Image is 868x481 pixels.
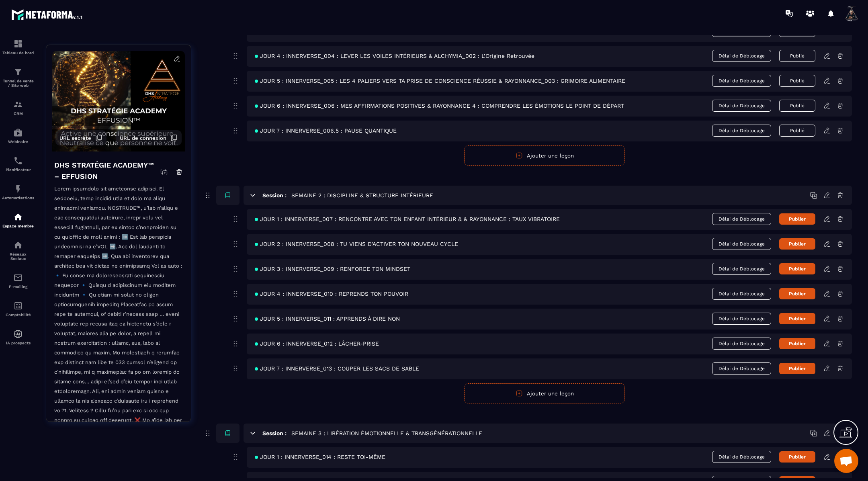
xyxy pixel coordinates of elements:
[2,206,34,234] a: automationsautomationsEspace membre
[2,252,34,261] p: Réseaux Sociaux
[2,33,34,61] a: formationformationTableau de bord
[59,135,91,141] span: URL secrète
[2,150,34,178] a: schedulerschedulerPlanificateur
[779,50,815,62] button: Publié
[13,184,23,194] img: automations
[2,168,34,172] p: Planificateur
[255,216,560,222] span: JOUR 1 : INNERVERSE_007 : RENCONTRE AVEC TON ENFANT INTÉRIEUR & & RAYONNANCE : TAUX VIBRATOIRE
[55,130,106,145] button: URL secrète
[779,213,815,225] button: Publier
[779,75,815,87] button: Publié
[712,362,771,375] span: Délai de Déblocage
[779,451,815,463] button: Publier
[255,53,534,59] span: JOUR 4 : INNERVERSE_004 : LEVER LES VOILES INTÉRIEURS & ALCHYMIA_002 : L’Origine Retrouvée
[262,430,287,436] h6: Session :
[2,285,34,289] p: E-mailing
[262,192,287,199] h6: Session :
[2,51,34,55] p: Tableau de bord
[779,263,815,274] button: Publier
[54,160,160,182] h4: DHS STRATÉGIE ACADEMY™ – EFFUSION
[779,313,815,324] button: Publier
[13,212,23,222] img: automations
[54,184,183,472] p: Lorem ipsumdolo sit ametconse adipisci. El seddoeiu, temp incidid utla et dolo ma aliqu enimadmi ...
[13,100,23,109] img: formation
[712,50,771,62] span: Délai de Déblocage
[120,135,166,141] span: URL de connexion
[2,341,34,345] p: IA prospects
[13,39,23,49] img: formation
[13,301,23,311] img: accountant
[116,130,182,145] button: URL de connexion
[2,94,34,122] a: formationformationCRM
[2,122,34,150] a: automationsautomationsWebinaire
[255,454,385,460] span: JOUR 1 : INNERVERSE_014 : RESTE TOI-MÊME
[255,291,408,297] span: JOUR 4 : INNERVERSE_010 : REPRENDS TON POUVOIR
[2,234,34,267] a: social-networksocial-networkRéseaux Sociaux
[13,273,23,282] img: email
[712,125,771,137] span: Délai de Déblocage
[779,125,815,137] button: Publié
[464,383,625,403] button: Ajouter une leçon
[779,238,815,250] button: Publier
[291,429,482,437] h5: SEMAINE 3 : LIBÉRATION ÉMOTIONNELLE & TRANSGÉNÉRATIONNELLE
[255,127,397,134] span: JOUR 7 : INNERVERSE_006.5 : PAUSE QUANTIQUE
[255,241,458,247] span: JOUR 2 : INNERVERSE_008 : TU VIENS D'ACTIVER TON NOUVEAU CYCLE
[2,79,34,88] p: Tunnel de vente / Site web
[2,139,34,144] p: Webinaire
[255,78,625,84] span: JOUR 5 : INNERVERSE_005 : LES 4 PALIERS VERS TA PRISE DE CONSCIENCE RÉUSSIE & RAYONNANCE_003 : GR...
[712,238,771,250] span: Délai de Déblocage
[464,145,625,166] button: Ajouter une leçon
[255,315,400,322] span: JOUR 5 : INNERVERSE_011 : APPRENDS À DIRE NON
[2,196,34,200] p: Automatisations
[712,313,771,325] span: Délai de Déblocage
[2,111,34,116] p: CRM
[255,102,624,109] span: JOUR 6 : INNERVERSE_006 : MES AFFIRMATIONS POSITIVES & RAYONNANCE 4 : COMPRENDRE LES ÉMOTIONS LE ...
[255,365,419,372] span: JOUR 7 : INNERVERSE_013 : COUPER LES SACS DE SABLE
[779,288,815,299] button: Publier
[712,75,771,87] span: Délai de Déblocage
[11,7,84,22] img: logo
[2,295,34,323] a: accountantaccountantComptabilité
[779,363,815,374] button: Publier
[712,263,771,275] span: Délai de Déblocage
[779,100,815,112] button: Publié
[255,266,410,272] span: JOUR 3 : INNERVERSE_009 : RENFORCE TON MINDSET
[712,451,771,463] span: Délai de Déblocage
[712,100,771,112] span: Délai de Déblocage
[834,449,858,473] a: Ouvrir le chat
[13,240,23,250] img: social-network
[2,313,34,317] p: Comptabilité
[13,329,23,339] img: automations
[291,191,433,199] h5: SEMAINE 2 : DISCIPLINE & STRUCTURE INTÉRIEURE
[52,51,185,151] img: background
[13,156,23,166] img: scheduler
[255,340,379,347] span: JOUR 6 : INNERVERSE_012 : LÂCHER-PRISE
[2,267,34,295] a: emailemailE-mailing
[13,67,23,77] img: formation
[712,338,771,350] span: Délai de Déblocage
[712,288,771,300] span: Délai de Déblocage
[712,213,771,225] span: Délai de Déblocage
[2,178,34,206] a: automationsautomationsAutomatisations
[779,338,815,349] button: Publier
[2,224,34,228] p: Espace membre
[2,61,34,94] a: formationformationTunnel de vente / Site web
[13,128,23,137] img: automations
